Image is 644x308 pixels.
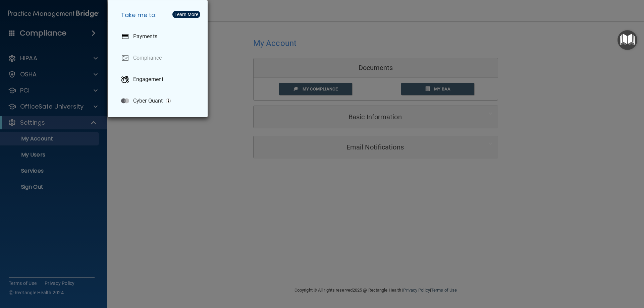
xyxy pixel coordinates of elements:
button: Learn More [172,11,200,18]
button: Open Resource Center [618,30,637,50]
div: Learn More [174,12,198,17]
p: Cyber Quant [133,98,163,104]
a: Compliance [116,49,202,67]
p: Payments [133,33,157,40]
p: Engagement [133,76,163,83]
h5: Take me to: [116,6,202,24]
a: Payments [116,27,202,46]
a: Cyber Quant [116,91,202,110]
a: Engagement [116,70,202,89]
